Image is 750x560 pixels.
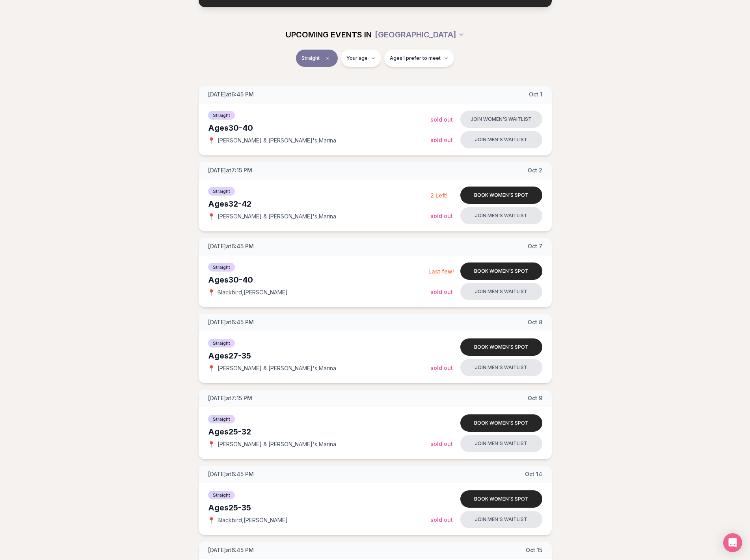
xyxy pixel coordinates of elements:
[208,198,430,209] div: Ages 32-42
[208,415,235,423] span: Straight
[218,137,336,144] span: [PERSON_NAME] & [PERSON_NAME]'s , Marina
[430,137,453,143] span: Sold Out
[460,262,542,280] button: Book women's spot
[208,318,254,326] span: [DATE] at 6:45 PM
[208,289,214,296] span: 📍
[208,187,235,196] span: Straight
[341,50,381,67] button: Your age
[430,213,453,219] span: Sold Out
[430,116,453,123] span: Sold Out
[208,213,214,220] span: 📍
[208,242,254,250] span: [DATE] at 6:45 PM
[430,288,453,295] span: Sold Out
[723,533,742,552] div: Open Intercom Messenger
[460,131,542,148] button: Join men's waitlist
[460,338,542,356] button: Book women's spot
[384,50,454,67] button: Ages I prefer to meet
[460,435,542,452] button: Join men's waitlist
[528,394,542,402] span: Oct 9
[528,318,542,326] span: Oct 8
[208,350,430,361] div: Ages 27-35
[208,502,430,513] div: Ages 25-35
[218,288,288,296] span: Blackbird , [PERSON_NAME]
[346,55,368,61] span: Your age
[218,440,336,448] span: [PERSON_NAME] & [PERSON_NAME]'s , Marina
[301,55,320,61] span: Straight
[430,192,448,199] span: 2 Left!
[208,111,235,120] span: Straight
[218,213,336,220] span: [PERSON_NAME] & [PERSON_NAME]'s , Marina
[460,359,542,376] button: Join men's waitlist
[296,50,338,67] button: StraightClear event type filter
[286,29,372,40] span: UPCOMING EVENTS IN
[208,426,430,437] div: Ages 25-32
[528,242,542,250] span: Oct 7
[218,364,336,372] span: [PERSON_NAME] & [PERSON_NAME]'s , Marina
[528,166,542,174] span: Oct 2
[430,440,453,447] span: Sold Out
[529,91,542,98] span: Oct 1
[208,274,428,285] div: Ages 30-40
[208,470,254,478] span: [DATE] at 6:45 PM
[375,26,464,43] button: [GEOGRAPHIC_DATA]
[460,490,542,508] button: Book women's spot
[208,394,252,402] span: [DATE] at 7:15 PM
[430,364,453,371] span: Sold Out
[526,546,542,554] span: Oct 15
[208,339,235,347] span: Straight
[208,166,252,174] span: [DATE] at 7:15 PM
[208,91,254,98] span: [DATE] at 6:45 PM
[208,491,235,499] span: Straight
[428,268,454,275] span: Last few!
[208,546,254,554] span: [DATE] at 6:45 PM
[208,441,214,447] span: 📍
[460,111,542,128] button: Join women's waitlist
[218,516,288,524] span: Blackbird , [PERSON_NAME]
[208,122,430,133] div: Ages 30-40
[460,414,542,432] button: Book women's spot
[208,517,214,523] span: 📍
[430,516,453,523] span: Sold Out
[525,470,542,478] span: Oct 14
[390,55,441,61] span: Ages I prefer to meet
[323,54,332,63] span: Clear event type filter
[208,137,214,144] span: 📍
[208,263,235,272] span: Straight
[460,207,542,224] button: Join men's waitlist
[460,283,542,300] button: Join men's waitlist
[460,187,542,204] button: Book women's spot
[208,365,214,371] span: 📍
[460,511,542,528] button: Join men's waitlist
